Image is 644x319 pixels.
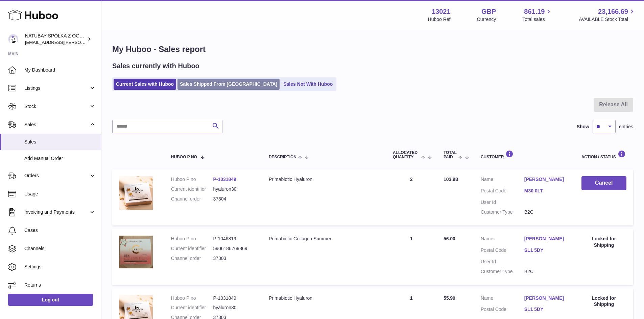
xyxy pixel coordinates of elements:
dt: Postal Code [481,188,524,196]
dd: 5906186769869 [213,245,255,252]
span: Sales [24,122,89,128]
span: AVAILABLE Stock Total [579,16,636,23]
dd: P-1031849 [213,295,255,301]
dt: Current identifier [171,186,213,192]
span: Total paid [444,151,457,159]
td: 2 [386,169,437,225]
span: 23,166.69 [598,7,628,16]
dd: 37303 [213,255,255,262]
span: Sales [24,139,96,145]
dt: User Id [481,199,524,206]
dd: hyaluron30 [213,186,255,192]
dt: Huboo P no [171,295,213,301]
span: 103.98 [444,177,458,182]
span: Returns [24,282,96,288]
img: 130211740407413.jpg [119,176,153,210]
div: Customer [481,150,568,159]
div: Primabiotic Hyaluron [269,176,379,183]
span: Cases [24,227,96,234]
div: Huboo Ref [428,16,451,23]
dt: Postal Code [481,247,524,255]
span: Stock [24,103,89,110]
span: Add Manual Order [24,155,96,162]
span: 55.99 [444,295,455,301]
a: Current Sales with Huboo [114,79,176,90]
span: Huboo P no [171,155,197,159]
dt: Name [481,236,524,244]
a: P-1031849 [213,177,236,182]
dt: Name [481,295,524,303]
div: Locked for Shipping [581,236,626,248]
h2: Sales currently with Huboo [112,61,199,71]
dt: Huboo P no [171,176,213,183]
dt: User Id [481,259,524,265]
div: Currency [477,16,496,23]
td: 1 [386,229,437,285]
dd: hyaluron30 [213,304,255,311]
strong: GBP [481,7,496,16]
img: 1749020843.jpg [119,236,153,268]
a: Sales Not With Huboo [281,79,335,90]
span: Description [269,155,296,159]
dt: Current identifier [171,304,213,311]
a: [PERSON_NAME] [524,176,568,183]
label: Show [577,124,589,130]
span: Settings [24,264,96,270]
div: NATUBAY SPÓŁKA Z OGRANICZONĄ ODPOWIEDZIALNOŚCIĄ [25,33,86,46]
span: My Dashboard [24,67,96,73]
a: 23,166.69 AVAILABLE Stock Total [579,7,636,23]
div: Action / Status [581,150,626,159]
span: Usage [24,191,96,197]
span: Invoicing and Payments [24,209,89,215]
div: Primabiotic Collagen Summer [269,236,379,242]
div: Locked for Shipping [581,295,626,308]
button: Cancel [581,176,626,190]
span: [EMAIL_ADDRESS][PERSON_NAME][DOMAIN_NAME] [25,39,136,45]
dd: B2C [524,209,568,215]
span: Total sales [522,16,552,23]
strong: 13021 [432,7,451,16]
span: ALLOCATED Quantity [393,151,420,159]
span: Orders [24,172,89,179]
span: Channels [24,245,96,252]
dt: Customer Type [481,209,524,215]
a: SL1 5DY [524,306,568,313]
a: [PERSON_NAME] [524,236,568,242]
a: Sales Shipped From [GEOGRAPHIC_DATA] [177,79,280,90]
dt: Name [481,176,524,184]
dt: Channel order [171,255,213,262]
dt: Customer Type [481,268,524,275]
span: 56.00 [444,236,455,241]
dd: B2C [524,268,568,275]
a: Log out [8,294,93,306]
dt: Huboo P no [171,236,213,242]
a: 861.19 Total sales [522,7,552,23]
a: [PERSON_NAME] [524,295,568,301]
dd: 37304 [213,196,255,202]
span: Listings [24,85,89,91]
a: SL1 5DY [524,247,568,254]
h1: My Huboo - Sales report [112,44,633,55]
dd: P-1046819 [213,236,255,242]
dt: Current identifier [171,245,213,252]
dt: Postal Code [481,306,524,314]
span: 861.19 [524,7,545,16]
img: kacper.antkowski@natubay.pl [8,34,18,44]
dt: Channel order [171,196,213,202]
span: entries [619,124,633,130]
div: Primabiotic Hyaluron [269,295,379,301]
a: M30 0LT [524,188,568,194]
